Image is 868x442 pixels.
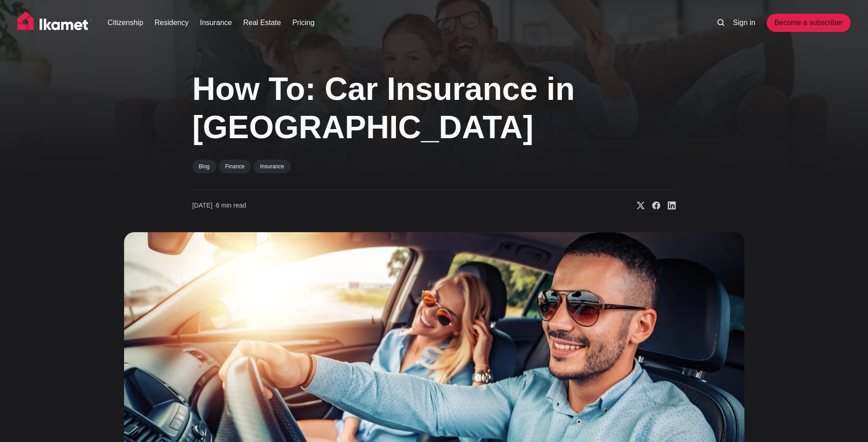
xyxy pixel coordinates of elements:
a: Real Estate [243,17,281,28]
img: Ikamet home [17,11,92,34]
a: Blog [192,160,216,173]
h1: How To: Car Insurance in [GEOGRAPHIC_DATA] [192,70,585,146]
a: Insurance [254,160,291,173]
a: Residency [155,17,189,28]
time: 6 min read [192,201,246,210]
a: Citizenship [108,17,143,28]
a: Share on Facebook [645,201,660,210]
a: Sign in [733,17,755,28]
a: Insurance [200,17,232,28]
a: Become a subscriber [767,14,851,32]
span: [DATE] ∙ [192,202,216,209]
a: Share on X [629,201,645,210]
a: Finance [219,160,251,173]
a: Share on Linkedin [660,201,676,210]
a: Pricing [292,17,315,28]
